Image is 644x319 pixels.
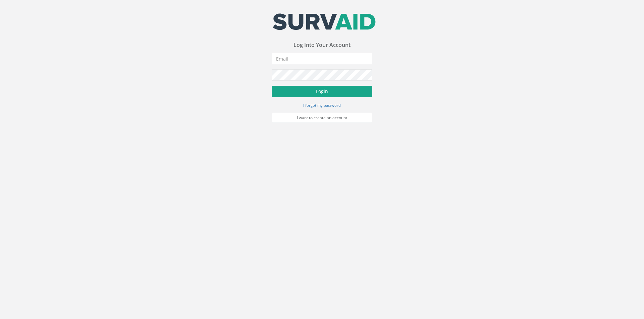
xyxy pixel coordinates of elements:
h3: Log Into Your Account [272,42,372,48]
a: I forgot my password [303,102,341,108]
input: Email [272,53,372,64]
small: I forgot my password [303,103,341,108]
a: I want to create an account [272,113,372,123]
button: Login [272,86,372,97]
